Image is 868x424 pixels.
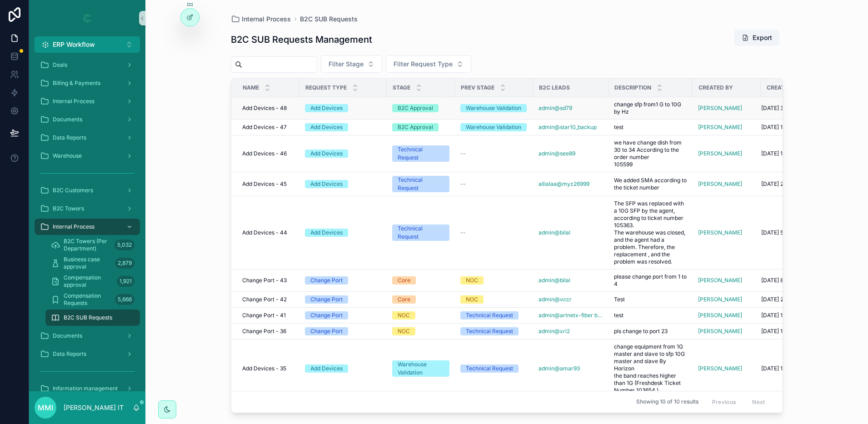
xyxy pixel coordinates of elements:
[539,296,572,303] a: admin@vccr
[539,150,603,157] a: admin@see89
[698,229,755,236] a: [PERSON_NAME]
[53,40,95,49] span: ERP Workflow
[305,180,381,188] a: Add Devices
[64,403,124,412] p: [PERSON_NAME] IT
[45,291,140,308] a: Compensation Requests5,666
[386,55,471,73] button: Select Button
[539,180,589,188] span: allialaa@myz26999
[761,105,838,112] a: [DATE] 3:22 PM
[614,101,687,115] span: change sfp from1 G to 10G by Hz
[53,187,93,194] span: B2C Customers
[698,328,755,335] a: [PERSON_NAME]
[761,296,838,303] a: [DATE] 2:48 PM
[310,311,343,319] div: Change Port
[53,116,82,123] span: Documents
[310,327,343,335] div: Change Port
[305,123,381,131] a: Add Devices
[698,328,742,335] a: [PERSON_NAME]
[243,84,259,91] span: Name
[310,229,343,237] div: Add Devices
[35,182,140,199] a: B2C Customers
[35,380,140,397] a: Information management
[460,295,528,304] a: NOC
[761,328,838,335] a: [DATE] 12:45 AM
[310,104,343,112] div: Add Devices
[761,229,800,236] span: [DATE] 5:31 PM
[466,295,478,304] div: NOC
[636,399,698,406] span: Showing 10 of 10 results
[305,327,381,335] a: Change Port
[53,98,95,105] span: Internal Process
[761,105,801,112] span: [DATE] 3:22 PM
[460,180,528,188] a: --
[614,139,687,168] span: we have change dish from 30 to 34 According to the order number 105599
[53,134,86,141] span: Data Reports
[539,328,570,335] span: admin@xri2
[761,296,802,303] span: [DATE] 2:48 PM
[242,277,287,284] span: Change Port - 43
[80,11,95,25] img: App logo
[305,104,381,112] a: Add Devices
[466,327,513,335] div: Technical Request
[53,80,100,87] span: Billing & Payments
[539,105,603,112] a: admin@sd79
[466,311,513,319] div: Technical Request
[539,124,603,131] a: admin@star10_backup
[698,150,742,157] span: [PERSON_NAME]
[539,84,570,91] span: B2C Leads
[242,229,294,236] a: Add Devices - 44
[64,314,112,321] span: B2C SUB Requests
[539,105,572,112] span: admin@sd79
[698,229,742,236] a: [PERSON_NAME]
[698,124,742,131] a: [PERSON_NAME]
[393,84,410,91] span: Stage
[329,60,364,69] span: Filter Stage
[242,124,294,131] a: Add Devices - 47
[466,276,478,284] div: NOC
[698,365,742,372] a: [PERSON_NAME]
[35,75,140,91] a: Billing & Payments
[539,365,580,372] a: admin@amar93
[392,327,449,335] a: NOC
[392,360,449,377] a: Warehouse Validation
[310,150,343,158] div: Add Devices
[242,229,287,236] span: Add Devices - 44
[300,15,358,24] span: B2C SUB Requests
[539,312,603,319] a: admin@artnetx-fiber backup
[394,60,453,69] span: Filter Request Type
[64,274,113,289] span: Compensation approval
[614,200,687,265] span: The SFP was replaced with a 10G SFP by the agent, according to ticket number 105363. The warehous...
[761,124,838,131] a: [DATE] 12:14 PM
[461,84,494,91] span: Prev Stage
[698,105,742,112] a: [PERSON_NAME]
[392,276,449,284] a: Core
[698,105,755,112] a: [PERSON_NAME]
[698,296,742,303] a: [PERSON_NAME]
[64,238,111,252] span: B2C Towers (Per Department)
[398,176,444,192] div: Technical Request
[53,350,86,358] span: Data Reports
[35,200,140,217] a: B2C Towers
[698,312,742,319] a: [PERSON_NAME]
[321,55,382,73] button: Select Button
[614,84,651,91] span: Description
[539,277,603,284] a: admin@bilal
[614,328,668,335] span: pls change to port 23
[242,365,294,372] a: Add Devices - 35
[761,365,799,372] span: [DATE] 1:19 PM
[310,295,343,304] div: Change Port
[53,332,82,339] span: Documents
[242,150,294,157] a: Add Devices - 46
[38,402,53,413] span: MMI
[614,343,687,394] span: change equipment from 1G master and slave to sfp 10G master and slave By Horizon the band reaches...
[35,36,140,53] button: Select Button
[767,84,792,91] span: Created
[242,328,294,335] a: Change Port - 36
[45,237,140,253] a: B2C Towers (Per Department)5,032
